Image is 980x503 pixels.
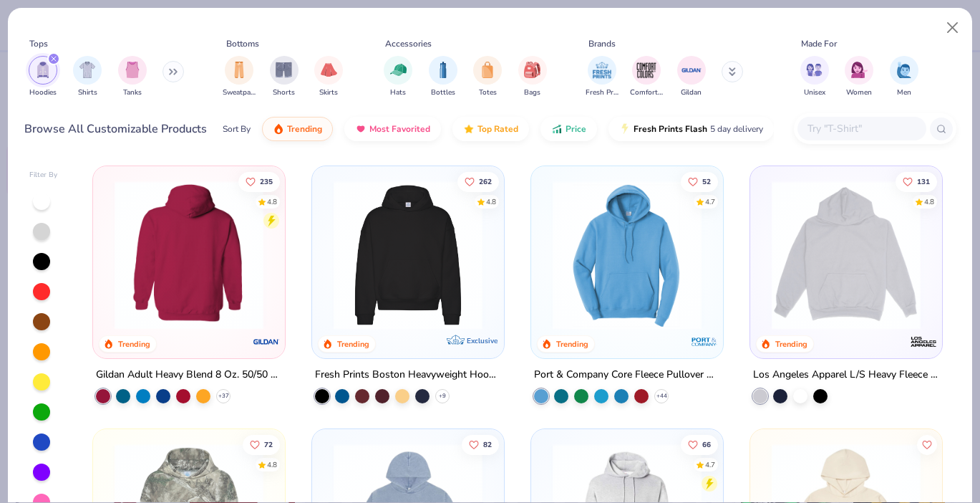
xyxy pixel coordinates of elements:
button: filter button [73,56,102,98]
button: filter button [586,56,618,98]
img: Shirts Image [79,62,96,78]
button: filter button [630,56,663,98]
button: Like [462,434,499,454]
img: Skirts Image [321,62,337,78]
div: Los Angeles Apparel L/S Heavy Fleece Hoodie Po 14 Oz [753,366,939,384]
button: Like [681,171,718,191]
img: 6531d6c5-84f2-4e2d-81e4-76e2114e47c4 [765,181,928,330]
button: Like [243,434,280,454]
div: Bottoms [226,37,259,50]
button: Like [917,434,937,454]
span: Men [897,87,911,98]
button: filter button [29,56,57,98]
div: Port & Company Core Fleece Pullover Hooded Sweatshirt [534,366,720,384]
button: Price [540,117,597,141]
img: Sweatpants Image [231,62,247,78]
button: Like [896,171,937,191]
button: Top Rated [452,117,529,141]
div: filter for Women [845,56,873,98]
div: Fresh Prints Boston Heavyweight Hoodie [315,366,501,384]
span: Totes [479,87,497,98]
img: Totes Image [480,62,495,78]
span: 131 [917,178,930,185]
span: Hats [390,87,406,98]
div: filter for Shorts [270,56,299,98]
img: Tanks Image [125,62,140,78]
span: Top Rated [477,123,518,135]
div: Browse All Customizable Products [24,120,207,138]
span: Most Favorited [369,123,430,135]
div: filter for Bags [518,56,547,98]
span: Skirts [319,87,338,98]
div: Gildan Adult Heavy Blend 8 Oz. 50/50 Hooded Sweatshirt [96,366,282,384]
button: Fresh Prints Flash5 day delivery [608,117,774,141]
button: filter button [223,56,256,98]
img: TopRated.gif [463,123,475,135]
span: Tanks [123,87,142,98]
div: 4.7 [705,459,715,470]
span: 82 [483,441,492,448]
img: Hats Image [390,62,407,78]
div: Made For [801,37,837,50]
img: a164e800-7022-4571-a324-30c76f641635 [107,181,271,330]
span: Sweatpants [223,87,256,98]
span: 235 [260,178,273,185]
span: Fresh Prints Flash [634,123,707,135]
button: filter button [677,56,706,98]
span: Price [566,123,586,135]
button: Trending [262,117,333,141]
button: filter button [384,56,412,98]
img: Comfort Colors Image [636,59,657,81]
img: Los Angeles Apparel logo [909,327,938,356]
img: Shorts Image [276,62,292,78]
div: filter for Comfort Colors [630,56,663,98]
div: filter for Hats [384,56,412,98]
span: 262 [479,178,492,185]
span: Bottles [431,87,455,98]
button: Close [939,14,966,42]
span: + 44 [656,392,667,401]
img: Bags Image [524,62,540,78]
span: Gildan [681,87,702,98]
div: filter for Sweatpants [223,56,256,98]
button: filter button [429,56,457,98]
div: 4.8 [924,196,934,207]
div: filter for Men [890,56,918,98]
div: filter for Totes [473,56,502,98]
div: Brands [588,37,616,50]
img: Gildan Image [681,59,702,81]
span: Trending [287,123,322,135]
button: filter button [473,56,502,98]
div: filter for Bottles [429,56,457,98]
button: Most Favorited [344,117,441,141]
button: Like [681,434,718,454]
span: Shorts [273,87,295,98]
span: 52 [702,178,711,185]
span: Fresh Prints [586,87,618,98]
span: 5 day delivery [710,121,763,138]
div: 4.8 [267,459,277,470]
img: Gildan logo [252,327,281,356]
img: flash.gif [619,123,631,135]
div: 4.7 [705,196,715,207]
div: filter for Tanks [118,56,147,98]
span: Bags [524,87,540,98]
img: Hoodies Image [35,62,51,78]
button: filter button [845,56,873,98]
div: filter for Gildan [677,56,706,98]
span: 66 [702,441,711,448]
span: + 37 [218,392,229,401]
span: Women [846,87,872,98]
button: filter button [118,56,147,98]
div: filter for Unisex [800,56,829,98]
img: Unisex Image [806,62,823,78]
div: Accessories [385,37,432,50]
button: filter button [314,56,343,98]
span: Shirts [78,87,97,98]
button: Like [238,171,280,191]
div: filter for Skirts [314,56,343,98]
img: Men Image [896,62,912,78]
button: filter button [270,56,299,98]
img: Women Image [851,62,868,78]
input: Try "T-Shirt" [806,120,916,137]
